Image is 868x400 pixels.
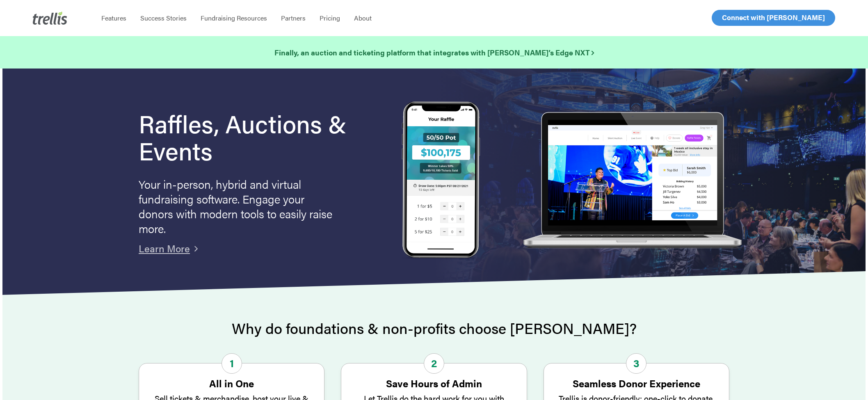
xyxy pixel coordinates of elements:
img: Trellis Raffles, Auctions and Event Fundraising [402,101,480,260]
a: About [347,14,379,22]
strong: Finally, an auction and ticketing platform that integrates with [PERSON_NAME]’s Edge NXT [274,47,594,57]
strong: Save Hours of Admin [386,376,482,390]
span: Success Stories [140,13,187,23]
span: Fundraising Resources [201,13,267,23]
strong: All in One [209,376,254,390]
a: Partners [274,14,313,22]
a: Features [94,14,133,22]
a: Finally, an auction and ticketing platform that integrates with [PERSON_NAME]’s Edge NXT [274,47,594,58]
a: Connect with [PERSON_NAME] [712,10,835,26]
span: Partners [281,13,306,23]
a: Learn More [139,241,190,255]
span: Connect with [PERSON_NAME] [722,12,825,22]
span: Features [101,13,126,23]
p: Your in-person, hybrid and virtual fundraising software. Engage your donors with modern tools to ... [139,176,336,235]
img: rafflelaptop_mac_optim.png [519,112,746,249]
span: About [354,13,372,23]
span: 3 [626,353,646,374]
a: Pricing [313,14,347,22]
strong: Seamless Donor Experience [573,376,700,390]
a: Fundraising Resources [194,14,274,22]
span: Pricing [320,13,340,23]
span: 1 [222,353,242,374]
h1: Raffles, Auctions & Events [139,110,368,164]
img: Trellis [33,11,67,25]
span: 2 [424,353,444,374]
a: Success Stories [133,14,194,22]
h2: Why do foundations & non-profits choose [PERSON_NAME]? [139,320,729,336]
